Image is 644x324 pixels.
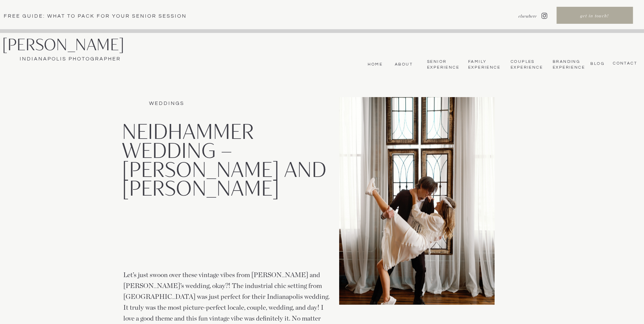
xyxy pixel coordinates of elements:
[553,59,584,70] a: BrandingExperience
[392,62,413,67] a: About
[149,101,184,106] a: Weddings
[2,36,144,54] a: [PERSON_NAME]
[511,59,542,70] a: Couples Experience
[557,13,632,20] a: get in touch!
[611,61,637,66] a: CONTACT
[589,61,605,66] a: bLog
[468,59,500,70] a: Family Experience
[122,122,332,261] h1: Neidhammer Wedding – [PERSON_NAME] and [PERSON_NAME]
[366,62,383,67] a: Home
[501,13,537,19] nav: elsewhere
[339,97,495,305] img: Groom Dipping Bride in Front of Frame Decoration
[4,13,198,19] a: Free Guide: What To pack for your senior session
[2,55,138,63] a: Indianapolis Photographer
[553,59,584,70] nav: Branding Experience
[427,59,459,70] a: Senior Experience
